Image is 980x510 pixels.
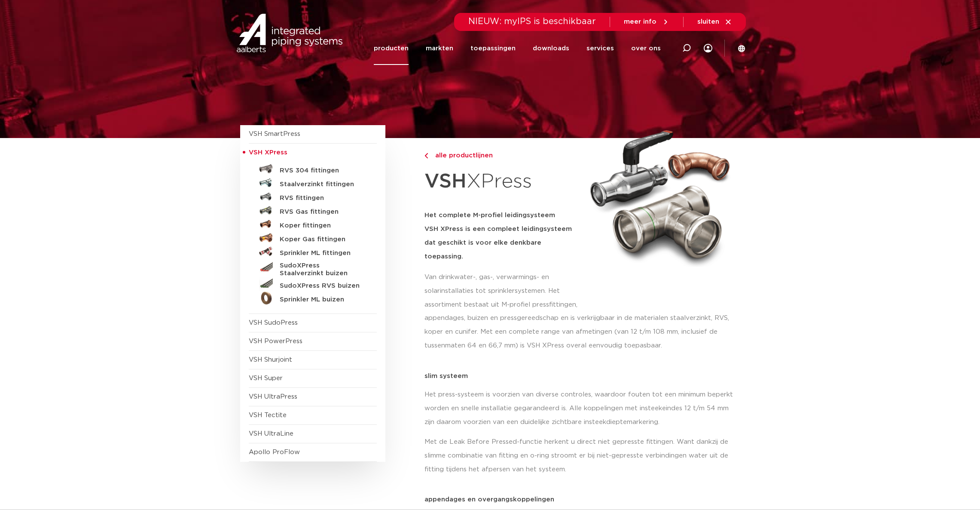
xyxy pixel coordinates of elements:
[624,18,669,26] a: meer info
[249,356,292,363] a: VSH Shurjoint
[426,32,453,65] a: markten
[280,222,365,230] h5: Koper fittingen
[249,430,293,437] a: VSH UltraLine
[631,32,661,65] a: over ons
[468,17,596,26] span: NIEUW: myIPS is beschikbaar
[249,291,377,305] a: Sprinkler ML buizen
[249,149,287,156] span: VSH XPress
[424,496,740,503] p: appendages en overgangskoppelingen
[249,320,298,326] a: VSH SudoPress
[249,231,377,245] a: Koper Gas fittingen
[249,258,377,277] a: SudoXPress Staalverzinkt buizen
[697,18,732,26] a: sluiten
[280,262,365,277] h5: SudoXPress Staalverzinkt buizen
[424,172,467,191] strong: VSH
[249,338,302,344] a: VSH PowerPress
[249,245,377,258] a: Sprinkler ML fittingen
[424,209,580,264] h5: Het complete M-profiel leidingsysteem VSH XPress is een compleet leidingsysteem dat geschikt is v...
[424,153,428,159] img: chevron-right.svg
[249,393,297,400] a: VSH UltraPress
[280,296,365,304] h5: Sprinkler ML buizen
[470,32,516,65] a: toepassingen
[249,131,300,137] a: VSH SmartPress
[374,32,661,65] nav: Menu
[424,373,740,379] p: slim systeem
[249,162,377,176] a: RVS 304 fittingen
[624,18,656,25] span: meer info
[424,151,580,161] a: alle productlijnen
[533,32,569,65] a: downloads
[424,311,740,353] p: appendages, buizen en pressgereedschap en is verkrijgbaar in de materialen staalverzinkt, RVS, ko...
[280,181,365,188] h5: Staalverzinkt fittingen
[249,375,283,381] a: VSH Super
[249,176,377,190] a: Staalverzinkt fittingen
[280,249,365,257] h5: Sprinkler ML fittingen
[697,18,719,25] span: sluiten
[249,190,377,203] a: RVS fittingen
[280,236,365,243] h5: Koper Gas fittingen
[424,388,740,429] p: Het press-systeem is voorzien van diverse controles, waardoor fouten tot een minimum beperkt word...
[424,165,580,198] h1: XPress
[424,270,580,312] p: Van drinkwater-, gas-, verwarmings- en solarinstallaties tot sprinklersystemen. Het assortiment b...
[424,435,740,476] p: Met de Leak Before Pressed-functie herkent u direct niet gepresste fittingen. Want dankzij de sli...
[280,282,365,290] h5: SudoXPress RVS buizen
[249,217,377,231] a: Koper fittingen
[249,449,300,455] a: Apollo ProFlow
[586,32,614,65] a: services
[280,167,365,175] h5: RVS 304 fittingen
[249,277,377,291] a: SudoXPress RVS buizen
[280,208,365,216] h5: RVS Gas fittingen
[430,152,493,159] span: alle productlijnen
[280,194,365,202] h5: RVS fittingen
[249,412,287,418] a: VSH Tectite
[374,32,409,65] a: producten
[249,203,377,217] a: RVS Gas fittingen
